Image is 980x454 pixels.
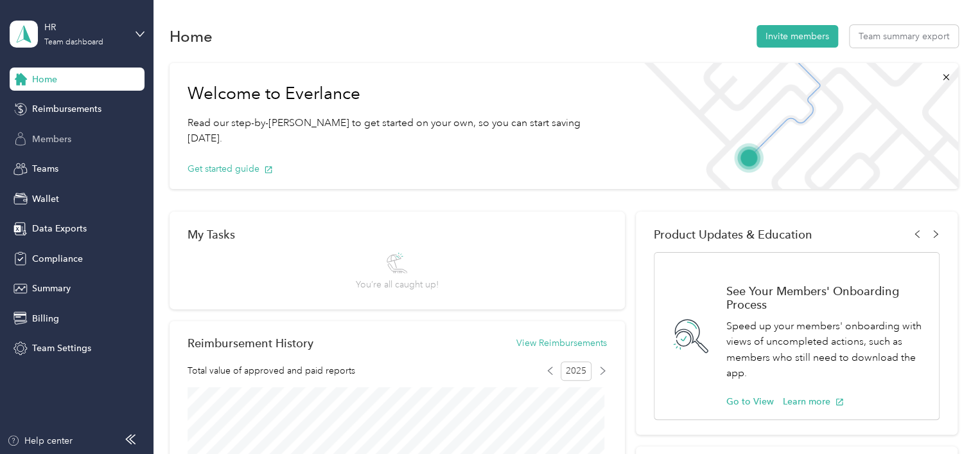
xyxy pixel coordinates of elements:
[170,30,213,43] h1: Home
[726,395,774,408] button: Go to View
[32,73,57,86] span: Home
[32,341,91,355] span: Team Settings
[356,278,439,291] span: You’re all caught up!
[783,395,844,408] button: Learn more
[631,63,958,189] img: Welcome to everlance
[188,115,614,147] p: Read our step-by-[PERSON_NAME] to get started on your own, so you can start saving [DATE].
[516,336,607,350] button: View Reimbursements
[188,364,355,377] span: Total value of approved and paid reports
[32,312,59,325] span: Billing
[188,228,607,241] div: My Tasks
[757,25,838,48] button: Invite members
[7,434,73,448] button: Help center
[44,21,125,34] div: HR
[32,282,71,295] span: Summary
[850,25,958,48] button: Team summary export
[188,162,273,176] button: Get started guide
[44,39,103,46] div: Team dashboard
[32,192,59,206] span: Wallet
[561,361,591,381] span: 2025
[32,162,58,176] span: Teams
[188,336,313,350] h2: Reimbursement History
[188,84,614,104] h1: Welcome to Everlance
[32,132,71,146] span: Members
[654,228,812,241] span: Product Updates & Education
[908,382,980,454] iframe: Everlance-gr Chat Button Frame
[726,284,925,311] h1: See Your Members' Onboarding Process
[32,222,87,235] span: Data Exports
[726,318,925,381] p: Speed up your members' onboarding with views of uncompleted actions, such as members who still ne...
[32,102,101,116] span: Reimbursements
[32,252,83,266] span: Compliance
